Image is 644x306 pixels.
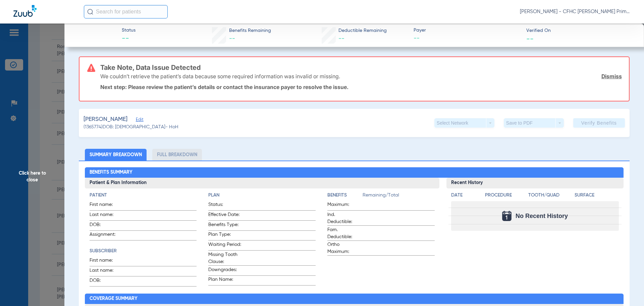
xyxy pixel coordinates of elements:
h4: Patient [90,192,197,199]
span: -- [526,35,534,42]
span: Deductible Remaining [338,27,387,34]
span: Plan Type: [208,231,241,240]
span: Ortho Maximum: [327,241,360,255]
h3: Take Note, Data Issue Detected [100,64,622,71]
span: Last name: [90,267,122,276]
span: Missing Tooth Clause: [208,251,241,265]
span: Fam. Deductible: [327,226,360,241]
a: Dismiss [601,73,622,80]
span: -- [229,36,235,42]
p: Next step: Please review the patient’s details or contact the insurance payer to resolve the issue. [100,84,622,90]
span: Verified On [526,27,633,34]
h4: Procedure [485,192,526,199]
h4: Date [451,192,479,199]
span: First name: [90,201,122,210]
span: -- [414,34,521,43]
img: Calendar [502,211,512,221]
span: [PERSON_NAME] - CFHC [PERSON_NAME] Primary Care Dental [520,8,631,15]
app-breakdown-title: Surface [575,192,619,201]
img: error-icon [87,64,95,72]
span: Status: [208,201,241,210]
span: Payer [414,27,521,34]
span: Benefits Type: [208,221,241,230]
span: DOB: [90,221,122,230]
input: Search for patients [84,5,168,18]
span: Waiting Period: [208,241,241,250]
span: Remaining/Total [363,192,435,201]
span: Last name: [90,211,122,220]
h3: Recent History [446,178,624,188]
span: -- [338,36,344,42]
span: Assignment: [90,231,122,240]
iframe: Chat Widget [610,274,644,306]
h4: Plan [208,192,316,199]
h2: Coverage Summary [85,294,624,304]
p: We couldn’t retrieve the patient’s data because some required information was invalid or missing. [100,73,340,80]
span: [PERSON_NAME] [84,115,127,124]
span: Benefits Remaining [229,27,271,34]
span: Downgrades: [208,266,241,275]
h4: Surface [575,192,619,199]
h4: Benefits [327,192,363,199]
app-breakdown-title: Tooth/Quad [528,192,573,201]
span: -- [122,34,136,44]
img: Zuub Logo [13,5,37,17]
h2: Benefits Summary [85,167,624,178]
h4: Subscriber [90,248,197,255]
app-breakdown-title: Procedure [485,192,526,201]
span: Ind. Deductible: [327,211,360,225]
app-breakdown-title: Benefits [327,192,363,201]
span: Effective Date: [208,211,241,220]
span: DOB: [90,277,122,286]
h3: Patient & Plan Information [85,178,439,188]
span: Status [122,27,136,34]
app-breakdown-title: Date [451,192,479,201]
span: First name: [90,257,122,266]
li: Full Breakdown [152,149,202,161]
span: Edit [136,117,142,124]
li: Summary Breakdown [85,149,147,161]
span: Plan Name: [208,276,241,285]
span: No Recent History [516,213,568,219]
img: Search Icon [87,9,93,15]
h4: Tooth/Quad [528,192,573,199]
span: (1365774) DOB: [DEMOGRAPHIC_DATA] - HoH [84,124,178,131]
span: Maximum: [327,201,360,210]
